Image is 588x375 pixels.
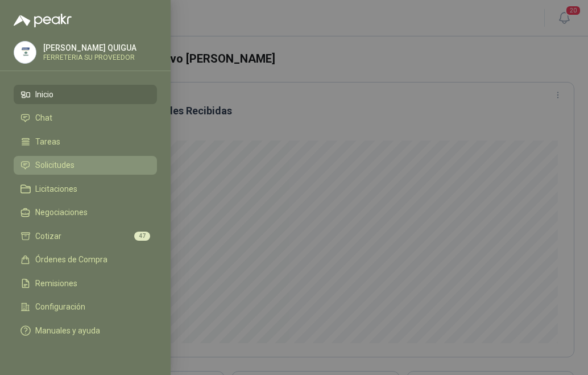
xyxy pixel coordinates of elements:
a: Configuración [14,298,157,317]
img: Logo peakr [14,14,72,27]
span: 47 [134,232,150,241]
span: Solicitudes [35,160,74,170]
a: Remisiones [14,274,157,293]
span: Licitaciones [35,184,77,193]
p: [PERSON_NAME] QUIGUA [43,44,136,52]
span: Negociaciones [35,208,88,217]
a: Inicio [14,85,157,104]
a: Negociaciones [14,203,157,222]
span: Inicio [35,90,53,99]
a: Tareas [14,132,157,151]
a: Cotizar47 [14,226,157,246]
a: Solicitudes [14,156,157,175]
a: Manuales y ayuda [14,321,157,340]
a: Chat [14,109,157,128]
span: Configuración [35,302,85,311]
img: Company Logo [14,42,36,63]
a: Licitaciones [14,179,157,199]
span: Cotizar [35,232,61,241]
span: Remisiones [35,279,77,288]
p: FERRETERIA SU PROVEEDOR [43,54,136,61]
a: Órdenes de Compra [14,250,157,270]
span: Manuales y ayuda [35,326,100,335]
span: Chat [35,113,52,122]
span: Tareas [35,137,60,146]
span: Órdenes de Compra [35,255,107,264]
